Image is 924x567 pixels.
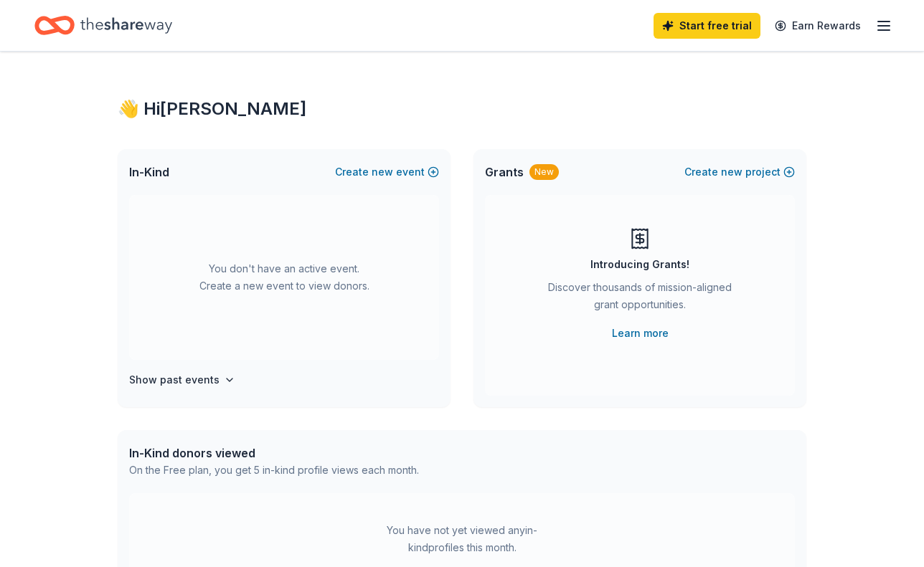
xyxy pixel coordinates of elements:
a: Learn more [612,325,669,342]
button: Createnewproject [684,163,795,181]
span: Grants [485,163,524,181]
div: New [529,164,559,180]
div: In-Kind donors viewed [129,444,419,462]
span: new [372,163,393,181]
div: Discover thousands of mission-aligned grant opportunities. [542,279,737,319]
a: Earn Rewards [766,13,869,39]
a: Home [34,9,172,42]
button: Createnewevent [335,163,439,181]
div: 👋 Hi [PERSON_NAME] [118,97,806,120]
a: Start free trial [654,13,760,39]
div: On the Free plan, you get 5 in-kind profile views each month. [129,462,419,479]
div: You have not yet viewed any in-kind profiles this month. [372,522,552,556]
span: new [721,163,742,181]
button: Show past events [129,371,235,389]
h4: Show past events [129,371,220,389]
span: In-Kind [129,163,169,181]
div: You don't have an active event. Create a new event to view donors. [129,195,439,360]
div: Introducing Grants! [590,256,689,273]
